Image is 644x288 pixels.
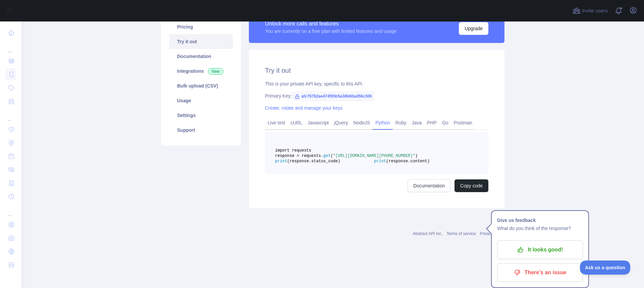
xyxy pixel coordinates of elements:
[415,154,418,158] span: )
[265,80,488,87] div: This is your private API key, specific to this API.
[169,78,233,93] a: Bulk upload (CSV)
[331,154,333,158] span: (
[333,154,415,158] span: "[URL][DOMAIN_NAME][PHONE_NUMBER]"
[265,93,488,99] div: Primary Key:
[374,159,386,164] span: print
[275,159,287,164] span: print
[459,22,488,35] button: Upgrade
[5,204,16,217] div: ...
[413,231,443,236] a: Abstract API Inc.
[288,117,305,128] a: cURL
[409,117,425,128] a: Java
[265,28,396,35] div: You are currently on a free plan with limited features and usage
[393,117,409,128] a: Ruby
[265,20,396,28] div: Unlock more calls and features
[408,179,450,192] a: Documentation
[169,19,233,34] a: Pricing
[208,68,223,75] span: New
[169,123,233,137] a: Support
[580,261,631,275] iframe: Toggle Customer Support
[331,117,351,128] a: jQuery
[265,66,488,75] h2: Try it out
[571,5,609,16] button: Invite users
[275,148,311,153] span: import requests
[351,117,373,128] a: NodeJS
[439,117,451,128] a: Go
[5,109,16,122] div: ...
[386,159,430,164] span: (response.content)
[582,7,608,15] span: Invite users
[287,159,340,164] span: (response.status_code)
[373,117,393,128] a: Python
[451,117,475,128] a: Postman
[292,91,374,101] span: afc76762ae474f95b5a38b60ad56c306
[265,117,288,128] a: Live test
[169,64,233,78] a: Integrations New
[265,105,342,111] a: Create, rotate and manage your keys
[446,231,476,236] a: Terms of service
[5,40,16,54] div: ...
[305,117,331,128] a: Javascript
[169,93,233,108] a: Usage
[169,108,233,123] a: Settings
[424,117,439,128] a: PHP
[480,231,504,236] a: Privacy policy
[323,154,331,158] span: get
[275,154,323,158] span: response = requests.
[454,179,488,192] button: Copy code
[169,49,233,64] a: Documentation
[169,34,233,49] a: Try it out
